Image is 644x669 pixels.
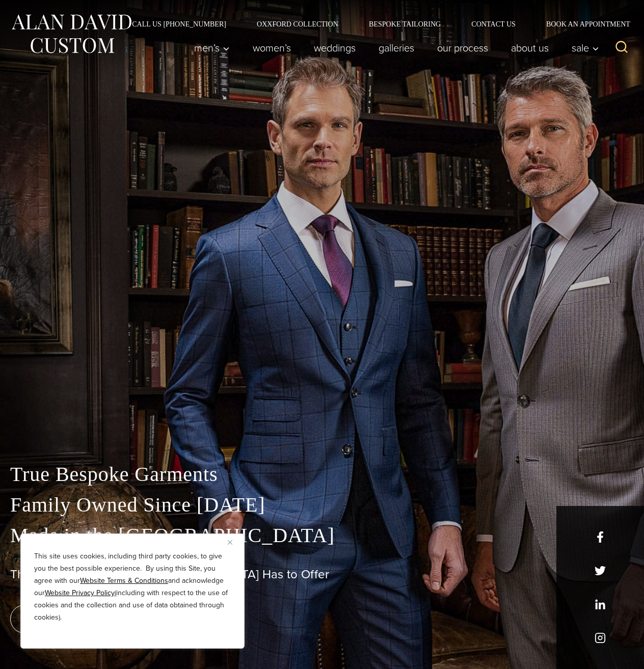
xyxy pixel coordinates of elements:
[117,20,634,28] nav: Secondary Navigation
[183,38,605,58] nav: Primary Navigation
[117,20,242,28] a: Call Us [PHONE_NUMBER]
[609,36,634,60] button: View Search Form
[194,43,230,53] span: Men’s
[228,536,240,548] button: Close
[10,11,132,57] img: Alan David Custom
[531,20,634,28] a: Book an Appointment
[354,20,456,28] a: Bespoke Tailoring
[572,43,599,53] span: Sale
[500,38,560,58] a: About Us
[34,550,231,624] p: This site uses cookies, including third party cookies, to give you the best possible experience. ...
[45,587,115,598] a: Website Privacy Policy
[242,20,354,28] a: Oxxford Collection
[10,567,634,582] h1: The Best Custom Suits [GEOGRAPHIC_DATA] Has to Offer
[10,605,153,633] a: book an appointment
[242,38,303,58] a: Women’s
[579,638,634,664] iframe: Opens a widget where you can chat to one of our agents
[10,459,634,551] p: True Bespoke Garments Family Owned Since [DATE] Made in the [GEOGRAPHIC_DATA]
[228,540,232,545] img: Close
[456,20,531,28] a: Contact Us
[303,38,367,58] a: weddings
[367,38,426,58] a: Galleries
[80,575,168,586] a: Website Terms & Conditions
[426,38,500,58] a: Our Process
